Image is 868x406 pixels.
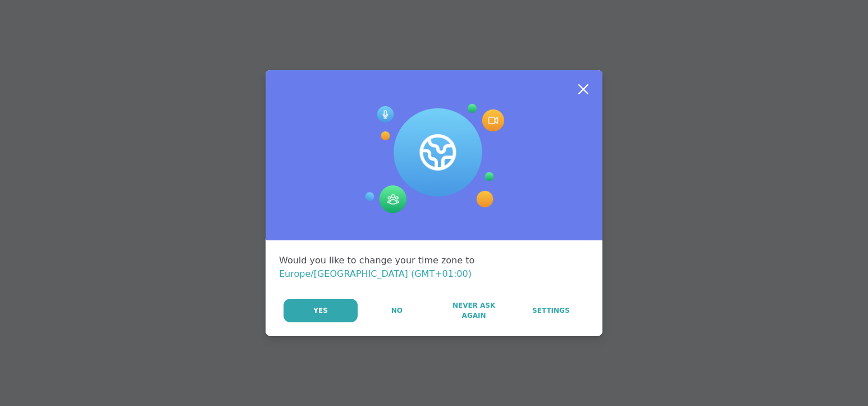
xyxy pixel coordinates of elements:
span: Yes [313,305,328,316]
button: Yes [284,299,358,322]
a: Settings [513,299,589,322]
button: No [359,299,435,322]
img: Session Experience [364,104,504,214]
button: Never Ask Again [436,299,511,322]
span: Europe/[GEOGRAPHIC_DATA] (GMT+01:00) [279,268,472,279]
div: Would you like to change your time zone to [279,254,589,281]
span: Settings [532,305,570,316]
span: Never Ask Again [441,300,506,321]
span: No [391,305,403,316]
